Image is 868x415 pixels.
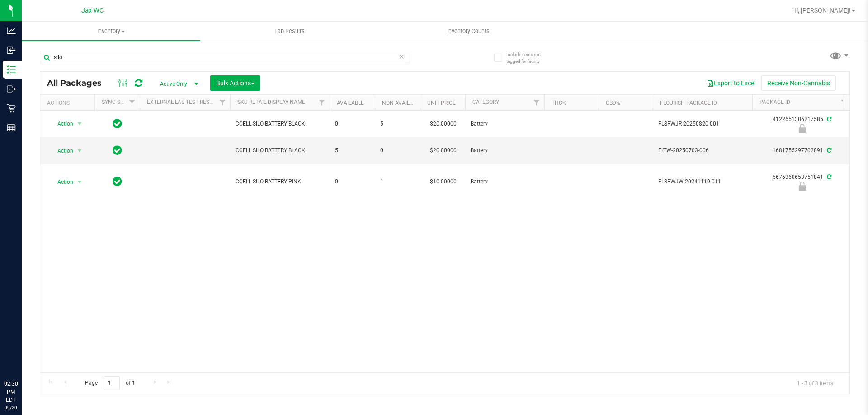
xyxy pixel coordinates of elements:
[751,115,853,133] div: 4122651386217585
[379,22,557,41] a: Inventory Counts
[606,100,620,106] a: CBD%
[49,145,74,157] span: Action
[761,75,836,91] button: Receive Non-Cannabis
[751,124,853,133] div: Newly Received
[425,144,461,157] span: $20.00000
[335,146,369,155] span: 5
[113,117,122,130] span: In Sync
[7,46,16,55] inline-svg: Inbound
[81,7,104,14] span: Jax WC
[658,177,747,186] span: FLSRWJW-20241119-011
[210,75,260,91] button: Bulk Actions
[826,116,831,122] span: Sync from Compliance System
[7,65,16,74] inline-svg: Inventory
[315,95,330,110] a: Filter
[380,146,415,155] span: 0
[837,95,852,110] a: Filter
[102,99,137,105] a: Sync Status
[826,174,831,180] span: Sync from Compliance System
[427,100,456,106] a: Unit Price
[398,51,405,62] span: Clear
[658,146,747,155] span: FLTW-20250703-006
[382,100,422,106] a: Non-Available
[471,120,539,128] span: Battery
[380,177,415,186] span: 1
[425,175,461,188] span: $10.00000
[506,51,552,65] span: Include items not tagged for facility
[147,99,218,105] a: External Lab Test Result
[4,380,18,404] p: 02:30 PM EDT
[4,404,18,411] p: 09/20
[471,177,539,186] span: Battery
[236,120,324,128] span: CCELL SILO BATTERY BLACK
[7,104,16,113] inline-svg: Retail
[751,182,853,191] div: Quarantine
[237,99,305,105] a: Sku Retail Display Name
[529,95,544,110] a: Filter
[701,75,761,91] button: Export to Excel
[751,146,853,155] div: 1681755297702891
[335,120,369,128] span: 0
[425,117,461,131] span: $20.00000
[826,147,831,154] span: Sync from Compliance System
[74,176,85,188] span: select
[7,123,16,132] inline-svg: Reports
[47,100,91,106] div: Actions
[77,376,142,390] span: Page of 1
[47,78,111,88] span: All Packages
[552,100,566,106] a: THC%
[792,7,851,14] span: Hi, [PERSON_NAME]!
[759,99,790,105] a: Package ID
[22,22,200,41] a: Inventory
[74,145,85,157] span: select
[22,27,200,35] span: Inventory
[658,120,747,128] span: FLSRWJR-20250820-001
[236,146,324,155] span: CCELL SILO BATTERY BLACK
[113,175,122,188] span: In Sync
[74,117,85,130] span: select
[9,343,36,370] iframe: Resource center
[40,51,409,64] input: Search Package ID, Item Name, SKU, Lot or Part Number...
[7,84,16,93] inline-svg: Outbound
[200,22,379,41] a: Lab Results
[113,144,122,157] span: In Sync
[216,79,255,87] span: Bulk Actions
[236,177,324,186] span: CCELL SILO BATTERY PINK
[125,95,140,110] a: Filter
[380,120,415,128] span: 5
[262,27,317,35] span: Lab Results
[49,176,74,188] span: Action
[660,100,717,106] a: Flourish Package ID
[49,117,74,130] span: Action
[7,26,16,35] inline-svg: Analytics
[104,376,120,390] input: 1
[751,173,853,191] div: 5676360653751841
[435,27,502,35] span: Inventory Counts
[215,95,230,110] a: Filter
[471,146,539,155] span: Battery
[335,177,369,186] span: 0
[790,376,840,390] span: 1 - 3 of 3 items
[472,99,499,105] a: Category
[337,100,364,106] a: Available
